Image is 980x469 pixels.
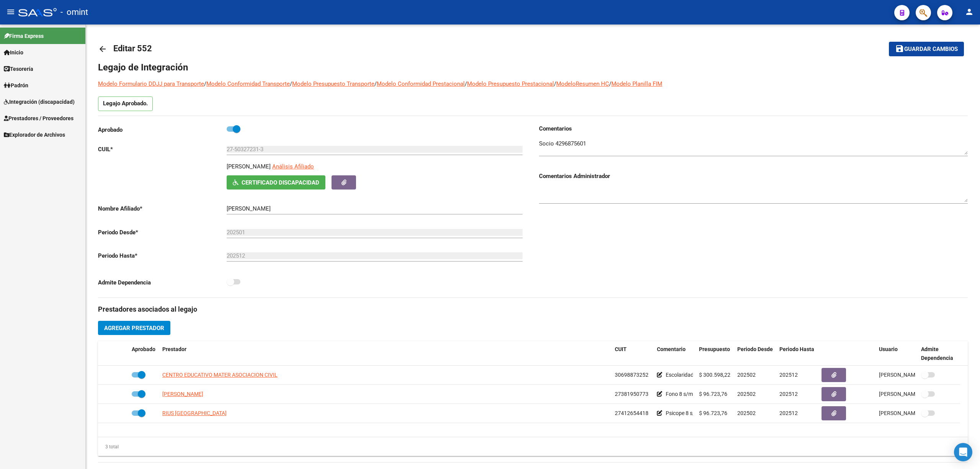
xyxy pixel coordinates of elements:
[98,252,227,260] p: Periodo Hasta
[921,346,953,361] span: Admite Dependencia
[98,228,227,237] p: Periodo Desde
[242,179,319,186] span: Certificado Discapacidad
[377,80,465,87] a: Modelo Conformidad Prestacional
[699,346,730,352] span: Presupuesto
[227,162,271,171] p: [PERSON_NAME]
[699,410,727,416] span: $ 96.723,76
[98,278,227,287] p: Admite Dependencia
[206,80,290,87] a: Modelo Conformidad Transporte
[699,372,730,378] span: $ 300.598,22
[615,410,648,416] span: 27412654418
[699,391,727,397] span: $ 96.723,76
[98,304,968,315] h3: Prestadores asociados al legajo
[98,44,107,54] mat-icon: arrow_back
[779,391,798,397] span: 202512
[611,80,662,87] a: Modelo Planilla FIM
[98,61,968,74] h1: Legajo de Integración
[467,80,554,87] a: Modelo Presupuesto Prestacional
[904,46,958,53] span: Guardar cambios
[539,124,968,133] h3: Comentarios
[162,391,203,397] span: [PERSON_NAME]
[737,346,773,352] span: Periodo Desde
[539,172,968,180] h3: Comentarios Administrador
[615,372,648,378] span: 30698873252
[965,7,974,16] mat-icon: person
[737,391,756,397] span: 202502
[132,346,155,352] span: Aprobado
[4,32,44,40] span: Firma Express
[779,372,798,378] span: 202512
[879,346,898,352] span: Usuario
[879,410,939,416] span: [PERSON_NAME] [DATE]
[918,341,960,366] datatable-header-cell: Admite Dependencia
[779,346,814,352] span: Periodo Hasta
[889,42,964,56] button: Guardar cambios
[666,372,792,378] span: Escolaridad Formación Laboral Jornada Simple Cat B
[98,80,204,87] a: Modelo Formulario DDJJ para Transporte
[4,48,23,57] span: Inicio
[654,341,696,366] datatable-header-cell: Comentario
[129,341,159,366] datatable-header-cell: Aprobado
[6,7,15,16] mat-icon: menu
[696,341,734,366] datatable-header-cell: Presupuesto
[615,391,648,397] span: 27381950773
[162,372,278,378] span: CENTRO EDUCATIVO MATER ASOCIACION CIVIL
[159,341,612,366] datatable-header-cell: Prestador
[556,80,609,87] a: ModeloResumen HC
[615,346,627,352] span: CUIT
[779,410,798,416] span: 202512
[98,145,227,154] p: CUIL
[666,410,705,416] span: Psicope 8 s/mes
[895,44,904,53] mat-icon: save
[612,341,654,366] datatable-header-cell: CUIT
[98,443,119,451] div: 3 total
[98,96,153,111] p: Legajo Aprobado.
[113,44,152,53] span: Editar 552
[876,341,918,366] datatable-header-cell: Usuario
[657,346,686,352] span: Comentario
[98,204,227,213] p: Nombre Afiliado
[879,391,939,397] span: [PERSON_NAME] [DATE]
[954,443,972,461] div: Open Intercom Messenger
[737,410,756,416] span: 202502
[162,346,186,352] span: Prestador
[879,372,939,378] span: [PERSON_NAME] [DATE]
[4,114,73,123] span: Prestadores / Proveedores
[272,163,314,170] span: Análisis Afiliado
[104,325,164,332] span: Agregar Prestador
[4,81,28,90] span: Padrón
[227,175,325,190] button: Certificado Discapacidad
[776,341,818,366] datatable-header-cell: Periodo Hasta
[60,4,88,21] span: - omint
[737,372,756,378] span: 202502
[666,391,698,397] span: Fono 8 s/mes
[162,410,227,416] span: RIUS [GEOGRAPHIC_DATA]
[4,65,33,73] span: Tesorería
[98,126,227,134] p: Aprobado
[4,131,65,139] span: Explorador de Archivos
[98,321,170,335] button: Agregar Prestador
[292,80,374,87] a: Modelo Presupuesto Transporte
[734,341,776,366] datatable-header-cell: Periodo Desde
[4,98,75,106] span: Integración (discapacidad)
